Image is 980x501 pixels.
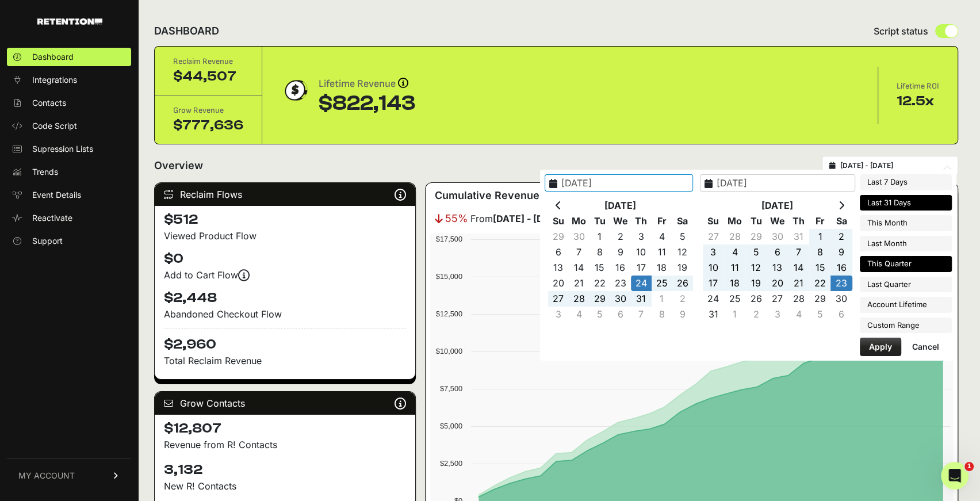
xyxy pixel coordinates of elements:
span: Event Details [32,189,81,201]
td: 28 [724,229,745,244]
td: 28 [788,291,809,307]
td: 29 [589,291,610,307]
td: 7 [569,244,589,260]
span: Trends [32,166,58,178]
td: 20 [548,276,569,291]
span: 1 [964,462,974,471]
th: Sa [830,213,852,229]
h4: $2,448 [164,289,406,307]
div: Add to Cart Flow [164,268,406,282]
p: Total Reclaim Revenue [164,354,406,368]
a: Supression Lists [7,140,131,158]
td: 4 [652,229,672,244]
h2: DASHBOARD [154,23,219,39]
li: Account Lifetime [860,297,952,313]
span: Supression Lists [32,143,93,155]
button: Cancel [903,338,948,356]
th: Mo [569,213,589,229]
td: 2 [745,307,767,322]
h2: Overview [154,158,203,174]
td: 6 [610,307,631,322]
h4: 3,132 [164,461,406,479]
a: MY ACCOUNT [7,458,131,493]
text: $15,000 [436,272,462,281]
td: 27 [767,291,788,307]
td: 23 [830,276,852,291]
td: 10 [703,260,724,276]
text: $5,000 [440,422,462,430]
td: 7 [788,244,809,260]
a: Event Details [7,186,131,204]
td: 1 [589,229,610,244]
li: Last 31 Days [860,195,952,211]
td: 4 [724,244,745,260]
h4: $512 [164,211,406,229]
td: 3 [703,244,724,260]
span: From [470,212,565,225]
div: Grow Revenue [173,105,243,116]
td: 15 [809,260,830,276]
td: 9 [672,307,693,322]
td: 15 [589,260,610,276]
text: $12,500 [436,309,462,318]
th: Su [703,213,724,229]
iframe: Intercom live chat [941,462,968,489]
td: 4 [788,307,809,322]
td: 31 [631,291,652,307]
td: 17 [703,276,724,291]
td: 24 [631,276,652,291]
strong: [DATE] - [DATE] [493,213,565,224]
td: 14 [788,260,809,276]
div: $822,143 [319,92,415,115]
div: 12.5x [897,92,939,110]
td: 26 [745,291,767,307]
span: Support [32,235,63,247]
span: Dashboard [32,51,74,63]
td: 27 [703,229,724,244]
td: 17 [631,260,652,276]
span: Script status [874,24,928,38]
th: Su [548,213,569,229]
div: Lifetime ROI [897,81,939,92]
button: Apply [860,338,901,356]
td: 3 [631,229,652,244]
td: 10 [631,244,652,260]
div: Grow Contacts [155,392,415,415]
td: 24 [703,291,724,307]
td: 5 [589,307,610,322]
td: 21 [788,276,809,291]
td: 5 [745,244,767,260]
h4: $2,960 [164,328,406,354]
td: 19 [745,276,767,291]
td: 5 [809,307,830,322]
a: Support [7,232,131,250]
th: We [767,213,788,229]
li: Last 7 Days [860,174,952,190]
td: 8 [652,307,672,322]
a: Integrations [7,71,131,89]
span: Reactivate [32,212,72,224]
td: 25 [724,291,745,307]
td: 16 [610,260,631,276]
td: 22 [809,276,830,291]
td: 29 [809,291,830,307]
td: 3 [548,307,569,322]
li: Last Quarter [860,277,952,293]
td: 1 [809,229,830,244]
th: Tu [745,213,767,229]
td: 18 [724,276,745,291]
td: 2 [672,291,693,307]
td: 27 [548,291,569,307]
span: MY ACCOUNT [18,470,75,481]
div: Lifetime Revenue [319,76,415,92]
th: Mo [724,213,745,229]
td: 31 [703,307,724,322]
td: 4 [569,307,589,322]
text: $10,000 [436,347,462,355]
img: Retention.com [37,18,102,25]
div: Reclaim Flows [155,183,415,206]
th: Th [788,213,809,229]
a: Contacts [7,94,131,112]
td: 28 [569,291,589,307]
th: We [610,213,631,229]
